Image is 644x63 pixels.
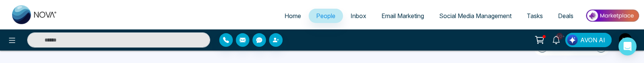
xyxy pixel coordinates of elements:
[585,7,639,24] img: Market-place.gif
[381,12,424,20] span: Email Marketing
[309,9,343,23] a: People
[547,33,565,46] a: 10+
[618,37,636,55] div: Open Intercom Messenger
[556,33,563,40] span: 10+
[439,12,512,20] span: Social Media Management
[316,12,335,20] span: People
[619,33,632,46] img: User Avatar
[374,9,432,23] a: Email Marketing
[558,12,573,20] span: Deals
[277,9,309,23] a: Home
[350,12,366,20] span: Inbox
[284,12,301,20] span: Home
[550,9,581,23] a: Deals
[343,9,374,23] a: Inbox
[565,33,612,47] button: AVON AI
[519,9,550,23] a: Tasks
[432,9,519,23] a: Social Media Management
[12,5,57,24] img: Nova CRM Logo
[527,12,543,20] span: Tasks
[580,35,605,45] span: AVON AI
[567,35,578,45] img: Lead Flow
